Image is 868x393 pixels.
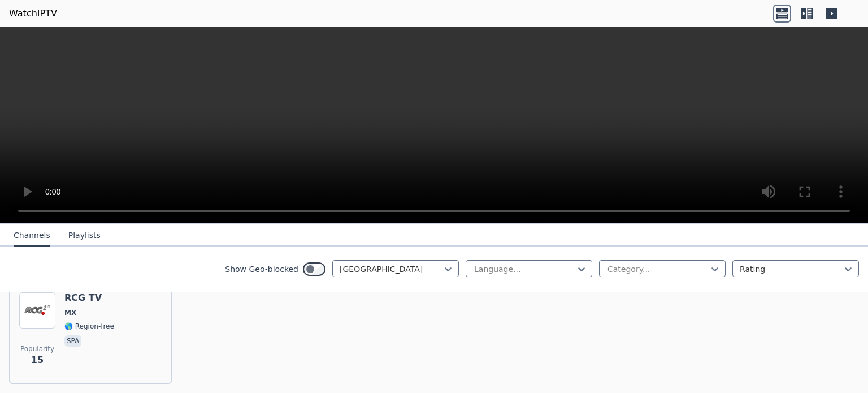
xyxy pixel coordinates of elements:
h6: RCG TV [64,292,114,304]
p: spa [64,335,81,347]
button: Channels [14,225,50,247]
span: 🌎 Region-free [64,322,114,331]
button: Playlists [68,225,101,247]
span: Popularity [20,344,54,353]
a: WatchIPTV [9,7,57,20]
span: MX [64,308,76,317]
img: RCG TV [19,292,55,329]
label: Show Geo-blocked [225,264,298,275]
span: 15 [31,353,44,367]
